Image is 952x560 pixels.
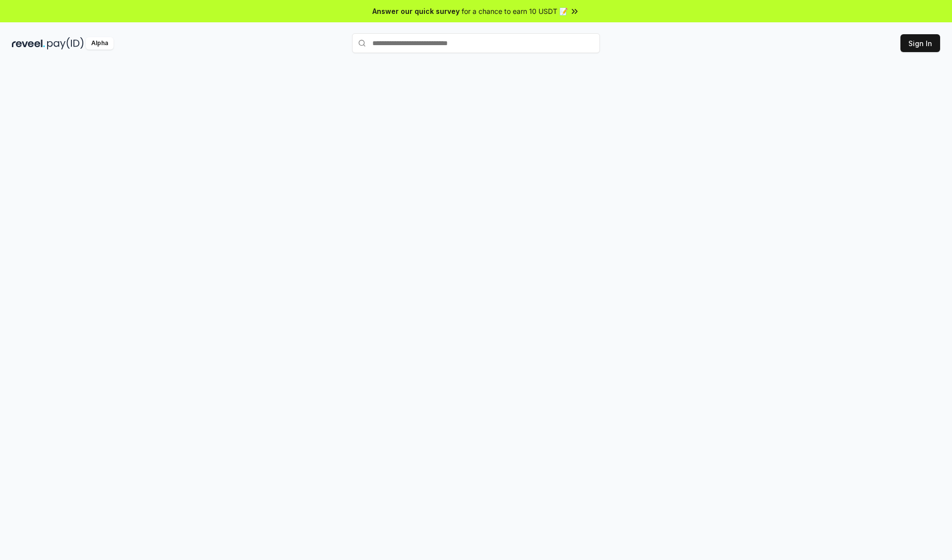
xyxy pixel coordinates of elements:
span: for a chance to earn 10 USDT 📝 [462,6,568,16]
img: reveel_dark [12,37,45,50]
button: Sign In [900,34,940,52]
div: Alpha [86,37,114,50]
img: pay_id [47,37,84,50]
span: Answer our quick survey [372,6,460,16]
